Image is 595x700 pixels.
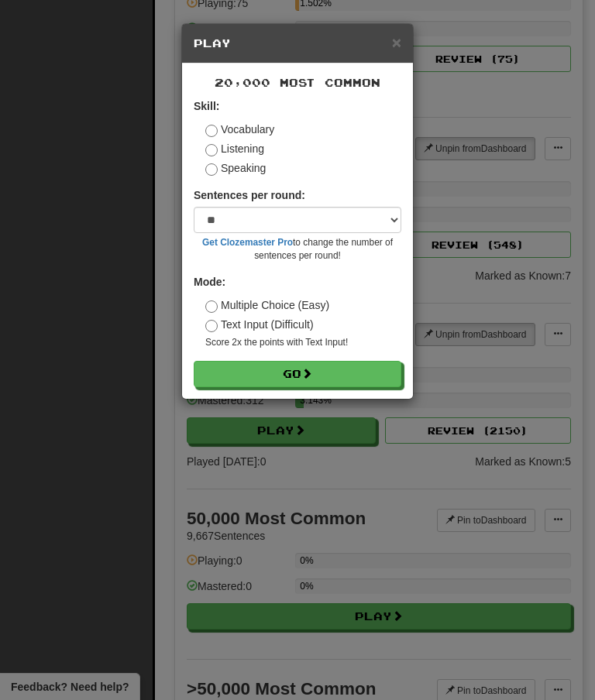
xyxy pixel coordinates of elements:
input: Vocabulary [205,125,218,137]
strong: Skill: [194,100,219,112]
input: Speaking [205,163,218,176]
label: Multiple Choice (Easy) [205,297,329,313]
h5: Play [194,36,401,51]
input: Listening [205,144,218,156]
input: Text Input (Difficult) [205,320,218,332]
label: Text Input (Difficult) [205,317,314,332]
input: Multiple Choice (Easy) [205,300,218,313]
span: 20,000 Most Common [215,76,380,89]
label: Speaking [205,160,266,176]
a: Get Clozemaster Pro [202,237,293,248]
label: Sentences per round: [194,187,305,203]
span: × [392,33,401,51]
strong: Mode: [194,276,225,288]
small: Score 2x the points with Text Input ! [205,336,401,349]
button: Close [392,34,401,50]
label: Listening [205,141,264,156]
button: Go [194,361,401,387]
label: Vocabulary [205,122,274,137]
small: to change the number of sentences per round! [194,236,401,262]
